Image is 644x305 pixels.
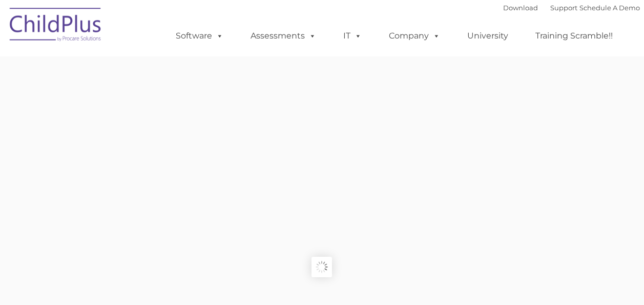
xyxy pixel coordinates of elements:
[550,4,577,12] a: Support
[525,26,623,46] a: Training Scramble!!
[503,4,538,12] a: Download
[5,1,107,52] img: ChildPlus by Procare Solutions
[240,26,326,46] a: Assessments
[379,26,450,46] a: Company
[503,4,640,12] font: |
[457,26,518,46] a: University
[579,4,640,12] a: Schedule A Demo
[333,26,372,46] a: IT
[165,26,234,46] a: Software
